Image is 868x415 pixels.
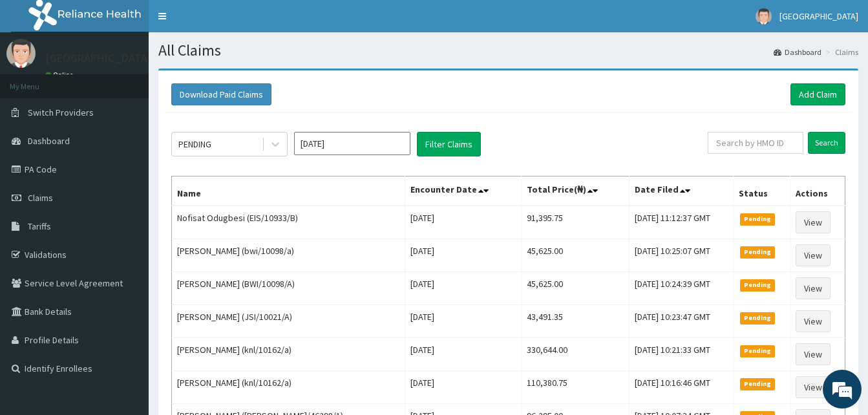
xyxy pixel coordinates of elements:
a: Dashboard [774,47,821,58]
span: Tariffs [28,220,51,232]
a: View [796,310,831,332]
button: Download Paid Claims [171,83,271,105]
td: [DATE] 10:23:47 GMT [629,305,733,338]
td: [PERSON_NAME] (knl/10162/a) [172,371,405,404]
p: [GEOGRAPHIC_DATA] [45,52,152,64]
td: [DATE] 10:21:33 GMT [629,338,733,371]
button: Filter Claims [417,132,481,156]
a: View [796,343,831,365]
span: Pending [740,213,776,225]
td: [PERSON_NAME] (BWI/10098/A) [172,272,405,305]
h1: All Claims [158,42,858,59]
td: [DATE] [405,206,522,239]
span: Claims [28,192,53,204]
td: 43,491.35 [522,305,630,338]
th: Total Price(₦) [522,176,630,206]
a: View [796,211,831,233]
a: View [796,277,831,299]
th: Name [172,176,405,206]
span: Switch Providers [28,107,94,118]
td: 91,395.75 [522,206,630,239]
td: [DATE] 10:25:07 GMT [629,239,733,272]
span: Pending [740,345,776,357]
td: [DATE] [405,239,522,272]
td: [DATE] [405,272,522,305]
td: [DATE] [405,338,522,371]
td: [DATE] 11:12:37 GMT [629,206,733,239]
td: 45,625.00 [522,239,630,272]
span: Pending [740,279,776,291]
input: Search by HMO ID [708,132,803,154]
a: Online [45,70,76,80]
th: Status [733,176,790,206]
th: Date Filed [629,176,733,206]
div: PENDING [178,138,211,151]
a: View [796,376,831,398]
span: Pending [740,246,776,258]
td: [PERSON_NAME] (bwi/10098/a) [172,239,405,272]
img: User Image [6,39,36,68]
td: 330,644.00 [522,338,630,371]
td: [PERSON_NAME] (JSI/10021/A) [172,305,405,338]
a: Add Claim [790,83,845,105]
input: Search [808,132,845,154]
th: Actions [790,176,845,206]
td: [DATE] [405,305,522,338]
input: Select Month and Year [294,132,410,155]
span: Pending [740,312,776,324]
span: Pending [740,378,776,390]
span: Dashboard [28,135,70,147]
img: User Image [756,8,772,25]
td: [DATE] 10:24:39 GMT [629,272,733,305]
td: [DATE] [405,371,522,404]
td: 45,625.00 [522,272,630,305]
td: [DATE] 10:16:46 GMT [629,371,733,404]
li: Claims [823,47,858,58]
th: Encounter Date [405,176,522,206]
td: [PERSON_NAME] (knl/10162/a) [172,338,405,371]
a: View [796,244,831,266]
span: [GEOGRAPHIC_DATA] [779,10,858,22]
td: 110,380.75 [522,371,630,404]
td: Nofisat Odugbesi (EIS/10933/B) [172,206,405,239]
